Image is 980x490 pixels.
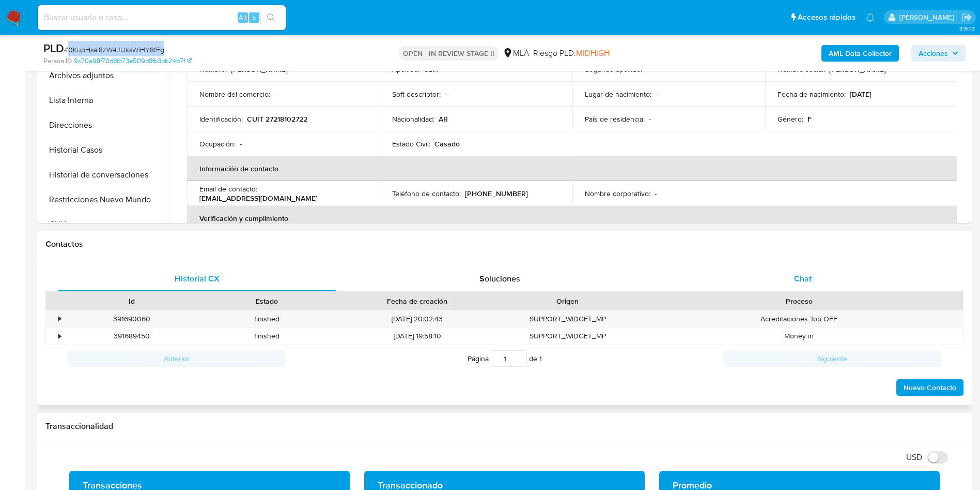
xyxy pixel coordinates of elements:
p: - [274,90,276,99]
input: Buscar usuario o caso... [38,11,286,24]
b: PLD [43,40,64,56]
p: [EMAIL_ADDRESS][DOMAIN_NAME] [199,194,318,203]
div: finished [199,328,335,345]
span: 1 [539,353,542,364]
p: Nombre : [199,65,227,74]
button: Restricciones Nuevo Mundo [40,187,169,212]
button: Anterior [67,350,286,367]
span: Riesgo PLD: [533,48,610,59]
div: Proceso [643,296,956,306]
span: 3.157.3 [959,24,975,33]
div: MLA [503,48,529,59]
div: Acreditaciones Top OFF [635,310,963,328]
span: Historial CX [175,273,220,285]
p: Nombre corporativo : [585,189,650,198]
p: Nombre social : [777,65,825,74]
th: Verificación y cumplimiento [187,206,957,231]
b: AML Data Collector [829,45,892,62]
div: • [58,331,61,341]
p: F [807,114,812,124]
p: Identificación : [199,114,243,124]
p: Fecha de nacimiento : [777,90,846,99]
p: [DATE] [850,90,872,99]
p: Casado [434,139,460,149]
p: Nombre del comercio : [199,90,270,99]
p: - [445,90,447,99]
span: Acciones [919,45,948,62]
button: AML Data Collector [821,45,899,62]
button: search-icon [260,10,282,25]
div: SUPPORT_WIDGET_MP [500,328,635,345]
th: Información de contacto [187,156,957,181]
a: Salir [961,12,972,23]
span: # 0KupHsai8zW4JUksWiHY8fEg [64,44,164,55]
div: Origen [507,296,628,306]
span: Chat [794,273,812,285]
button: Archivos adjuntos [40,63,169,88]
p: CUIT 27218102722 [247,114,307,124]
p: [PERSON_NAME] [829,65,886,74]
p: - [649,114,651,124]
div: [DATE] 19:58:10 [335,328,500,345]
p: Género : [777,114,803,124]
p: valeria.duch@mercadolibre.com [899,12,958,22]
p: Teléfono de contacto : [392,189,461,198]
div: • [58,314,61,324]
p: Nacionalidad : [392,114,434,124]
button: Historial de conversaciones [40,162,169,187]
button: CVU [40,212,169,237]
span: s [253,12,256,22]
div: Money in [635,328,963,345]
p: Uzin [424,65,438,74]
span: Nuevo Contacto [904,380,956,395]
button: Acciones [911,45,966,62]
button: Historial Casos [40,138,169,162]
a: 9c70a98f70d8fb73e509d8fb3bb24b7f [74,56,192,66]
p: [PHONE_NUMBER] [465,189,528,198]
div: [DATE] 20:02:43 [335,310,500,328]
h1: Transaccionalidad [45,421,963,432]
span: Soluciones [479,273,520,285]
p: - [656,90,658,99]
p: Lugar de nacimiento : [585,90,651,99]
p: Apellido : [392,65,419,74]
div: 391690060 [64,310,199,328]
span: Página de [468,350,542,367]
button: Siguiente [723,350,942,367]
div: SUPPORT_WIDGET_MP [500,310,635,328]
p: Email de contacto : [199,184,257,194]
p: - [655,189,657,198]
div: Id [71,296,192,306]
p: País de residencia : [585,114,645,124]
b: Person ID [43,56,72,66]
button: Direcciones [40,113,169,138]
p: [PERSON_NAME] [231,65,288,74]
p: - [646,65,648,74]
span: Accesos rápidos [798,12,855,23]
p: Soft descriptor : [392,90,441,99]
p: AR [439,114,448,124]
button: Nuevo Contacto [896,379,963,396]
div: Fecha de creación [342,296,493,306]
h1: Contactos [45,239,963,249]
span: MIDHIGH [576,47,610,59]
div: 391689450 [64,328,199,345]
p: Segundo apellido : [585,65,642,74]
p: Ocupación : [199,139,236,149]
p: Estado Civil : [392,139,430,149]
span: Alt [239,12,247,22]
p: OPEN - IN REVIEW STAGE II [399,46,499,61]
div: finished [199,310,335,328]
p: - [240,139,242,149]
div: Estado [207,296,328,306]
button: Lista Interna [40,88,169,113]
a: Notificaciones [866,13,875,22]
